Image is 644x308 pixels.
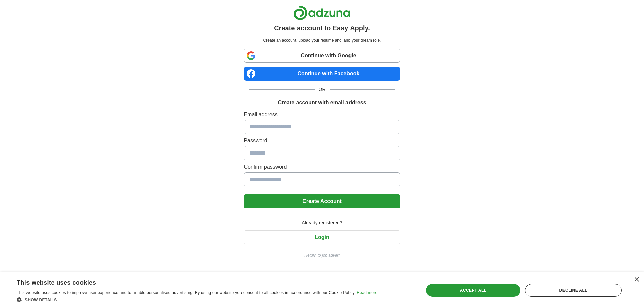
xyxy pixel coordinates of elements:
div: This website uses cookies [17,276,361,287]
h1: Create account to Easy Apply. [274,23,370,33]
img: Adzuna logo [293,5,351,20]
label: Password [244,137,400,145]
label: Confirm password [244,163,400,171]
a: Read more, opens a new window [357,290,377,295]
button: Login [244,230,400,244]
h1: Create account with email address [278,99,366,107]
span: Show details [25,298,57,302]
a: Return to job advert [244,252,400,258]
div: Accept all [426,284,521,297]
div: Decline all [525,284,622,297]
a: Login [244,234,400,240]
span: OR [315,86,330,93]
a: Continue with Google [244,49,400,63]
span: Already registered? [298,219,346,226]
button: Create Account [244,194,400,208]
span: This website uses cookies to improve user experience and to enable personalised advertising. By u... [17,290,356,295]
div: Close [634,277,639,282]
p: Create an account, upload your resume and land your dream role. [245,37,399,43]
div: Show details [17,296,377,303]
label: Email address [244,111,400,119]
a: Continue with Facebook [244,67,400,81]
